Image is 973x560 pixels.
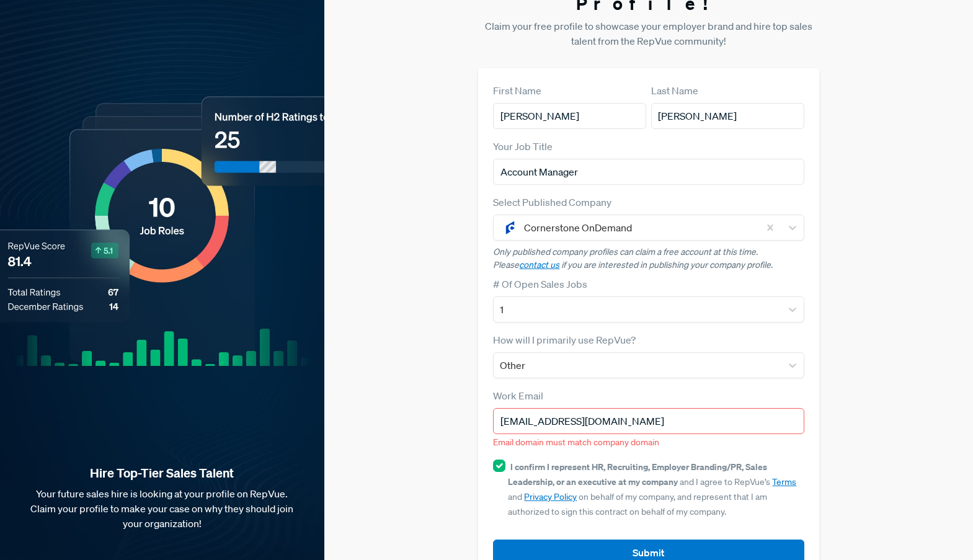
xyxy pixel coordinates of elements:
[493,277,587,291] label: # Of Open Sales Jobs
[493,159,804,185] input: Title
[493,388,543,403] label: Work Email
[519,259,559,270] a: contact us
[651,103,804,129] input: Last Name
[508,461,767,487] strong: I confirm I represent HR, Recruiting, Employer Branding/PR, Sales Leadership, or an executive at ...
[772,476,796,487] a: Terms
[493,408,804,434] input: Email
[493,103,646,129] input: First Name
[493,437,659,448] span: Email domain must match company domain
[493,195,611,210] label: Select Published Company
[651,83,698,98] label: Last Name
[493,139,553,154] label: Your Job Title
[20,465,304,481] strong: Hire Top-Tier Sales Talent
[493,83,541,98] label: First Name
[493,332,636,347] label: How will I primarily use RepVue?
[20,486,304,531] p: Your future sales hire is looking at your profile on RepVue. Claim your profile to make your case...
[524,491,577,502] a: Privacy Policy
[493,246,804,272] p: Only published company profiles can claim a free account at this time. Please if you are interest...
[503,220,518,235] img: Cornerstone OnDemand
[478,19,819,48] p: Claim your free profile to showcase your employer brand and hire top sales talent from the RepVue...
[508,461,796,517] span: and I agree to RepVue’s and on behalf of my company, and represent that I am authorized to sign t...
